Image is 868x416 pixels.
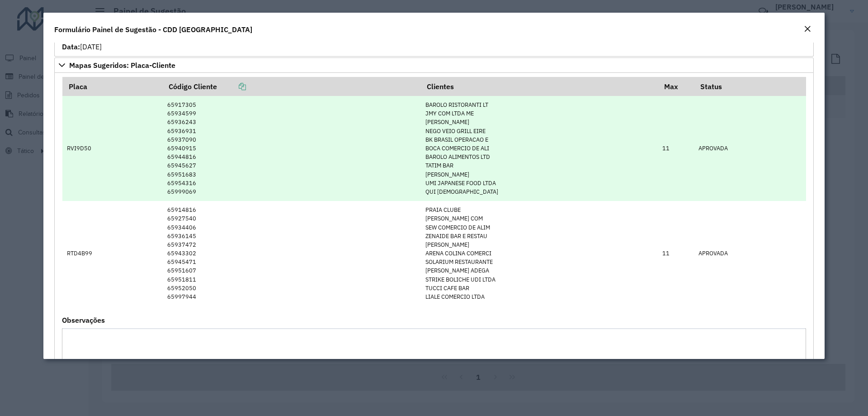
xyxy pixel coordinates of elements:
[162,77,420,96] th: Código Cliente
[162,96,420,201] td: 65917305 65934599 65936243 65936931 65937090 65940915 65944816 65945627 65951683 65954316 65999069
[801,24,814,35] button: Close
[694,77,806,96] th: Status
[162,201,420,306] td: 65914816 65927540 65934406 65936145 65937472 65943302 65945471 65951607 65951811 65952050 65997944
[62,96,163,201] td: RVI9D50
[217,82,246,91] a: Copiar
[62,20,191,51] span: Não Atendida Automaticamente [PERSON_NAME] [DATE]
[54,24,252,35] h4: Formulário Painel de Sugestão - CDD [GEOGRAPHIC_DATA]
[804,25,811,33] em: Fechar
[62,77,163,96] th: Placa
[69,62,175,69] span: Mapas Sugeridos: Placa-Cliente
[694,201,806,306] td: APROVADA
[62,42,80,51] strong: Data:
[658,77,694,96] th: Max
[421,201,658,306] td: PRAIA CLUBE [PERSON_NAME] COM SEW COMERCIO DE ALIM ZENAIDE BAR E RESTAU [PERSON_NAME] ARENA COLIN...
[54,57,814,73] a: Mapas Sugeridos: Placa-Cliente
[421,77,658,96] th: Clientes
[694,96,806,201] td: APROVADA
[658,201,694,306] td: 11
[62,201,163,306] td: RTD4B99
[62,315,105,325] label: Observações
[421,96,658,201] td: BAROLO RISTORANTI LT JMY COM LTDA ME [PERSON_NAME] NEGO VEIO GRILL EIRE BK BRASIL OPERACAO E BOCA...
[658,96,694,201] td: 11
